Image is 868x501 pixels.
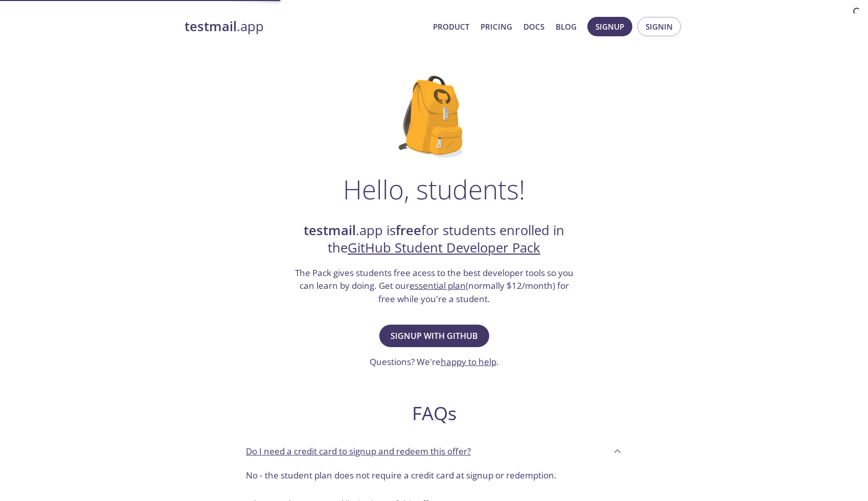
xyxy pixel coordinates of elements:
h3: Questions? We're . [370,355,499,369]
span: Signin [646,20,673,33]
h2: .app is for students enrolled in the [293,222,575,257]
button: Signin [637,17,681,36]
img: github-student-backpack.png [399,76,470,157]
button: Signup [587,17,632,36]
h2: FAQs [238,402,630,425]
a: testmail.app [185,18,425,35]
strong: free [396,221,421,239]
h3: The Pack gives students free acess to the best developer tools so you can learn by doing. Get our... [293,266,575,306]
a: essential plan [409,280,466,291]
span: Signup [596,20,624,33]
a: Blog [556,20,577,33]
p: Do I need a credit card to signup and redeem this offer? [246,445,471,458]
button: Signup with GitHub [379,325,489,347]
a: Pricing [481,20,512,33]
h1: Hello, students! [343,174,525,204]
span: Signup with GitHub [391,329,478,343]
a: Docs [523,20,544,33]
strong: testmail [185,17,237,35]
a: GitHub Student Developer Pack [348,239,540,257]
div: Do I need a credit card to signup and redeem this offer? [238,465,630,490]
a: happy to help [441,356,496,368]
p: No - the student plan does not require a credit card at signup or redemption. [246,469,622,482]
div: Do I need a credit card to signup and redeem this offer? [238,437,630,465]
a: Product [433,20,469,33]
strong: testmail [304,221,356,239]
